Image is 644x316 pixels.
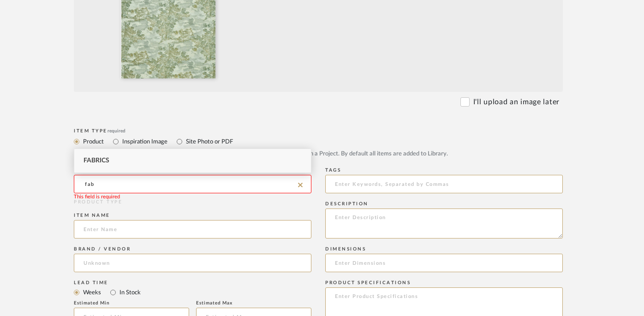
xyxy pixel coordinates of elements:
[107,129,125,133] span: required
[74,128,563,134] div: Item Type
[74,175,311,193] input: Type a category to search and select
[119,287,141,298] label: In Stock
[74,246,311,252] div: Brand / Vendor
[74,220,311,238] input: Enter Name
[74,254,311,272] input: Unknown
[121,137,167,147] label: Inspiration Image
[74,136,563,147] mat-radio-group: Select item type
[325,246,563,252] div: Dimensions
[325,280,563,286] div: Product Specifications
[82,137,104,147] label: Product
[325,201,563,207] div: Description
[325,167,563,173] div: Tags
[74,193,120,201] div: This field is required
[325,254,563,272] input: Enter Dimensions
[74,300,189,306] div: Estimated Min
[74,149,563,159] div: Upload JPG/PNG images or PDF drawings to create an item with maximum functionality in a Project. ...
[185,137,233,147] label: Site Photo or PDF
[82,287,101,298] label: Weeks
[74,213,311,218] div: Item name
[74,280,311,286] div: Lead Time
[74,286,311,298] mat-radio-group: Select item type
[473,96,560,107] label: I'll upload an image later
[83,157,109,164] span: Fabrics
[74,199,311,206] div: PRODUCT TYPE
[196,300,311,306] div: Estimated Max
[325,175,563,193] input: Enter Keywords, Separated by Commas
